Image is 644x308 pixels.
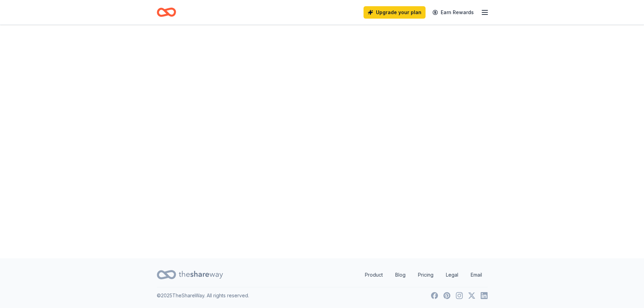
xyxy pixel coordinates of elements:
a: Earn Rewards [428,6,478,19]
a: Pricing [412,268,439,282]
p: © 2025 TheShareWay. All rights reserved. [157,291,249,300]
a: Upgrade your plan [364,6,426,19]
a: Home [157,4,176,20]
nav: quick links [359,268,488,282]
a: Legal [440,268,464,282]
a: Email [465,268,488,282]
a: Blog [390,268,411,282]
a: Product [359,268,388,282]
